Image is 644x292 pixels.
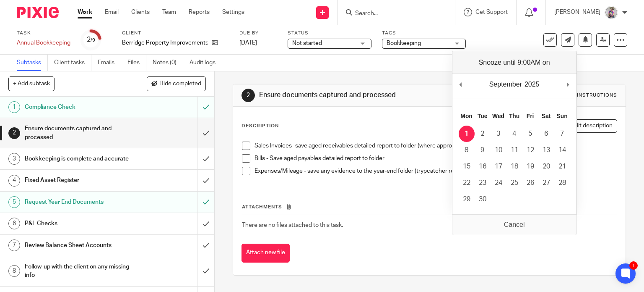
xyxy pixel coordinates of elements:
button: 8 [459,142,475,158]
button: 6 [538,126,554,142]
button: 20 [538,158,554,175]
label: Tags [382,30,466,37]
div: 2025 [523,78,541,91]
input: Search [354,10,430,18]
p: [PERSON_NAME] [554,8,600,16]
button: 29 [459,191,475,208]
div: 1 [629,261,638,270]
button: 27 [538,175,554,191]
p: Expenses/Mileage - save any evidence to the year-end folder (trypcatcher report, excel, email etc) [254,167,617,175]
button: 3 [491,126,506,142]
div: 4 [8,175,20,187]
abbr: Tuesday [478,113,488,119]
button: 1 [459,126,475,142]
div: 1 [8,101,20,113]
button: 26 [522,175,538,191]
p: Sales Invoices -save aged receivables detailed report to folder (where appropriate) [254,142,617,150]
button: 21 [554,158,570,175]
a: Audit logs [190,55,222,71]
span: Bookkeeping [387,40,421,46]
button: Previous Month [457,78,465,91]
button: + Add subtask [8,76,55,91]
a: Files [127,55,146,71]
div: 2 [87,35,95,45]
abbr: Monday [460,113,472,119]
a: Subtasks [17,55,48,71]
button: 2 [475,126,491,142]
button: 30 [475,191,491,208]
button: Next Month [564,78,572,91]
a: Work [78,8,92,16]
p: Bills - Save aged payables detailed report to folder [254,154,617,163]
button: 15 [459,158,475,175]
span: Hide completed [159,81,201,87]
button: 13 [538,142,554,158]
button: 24 [491,175,506,191]
button: 23 [475,175,491,191]
abbr: Wednesday [492,113,504,119]
a: Notes (0) [153,55,183,71]
div: Instructions [577,92,617,99]
h1: Compliance Check [25,101,134,113]
button: 17 [491,158,506,175]
button: 5 [522,126,538,142]
label: Client [122,30,229,37]
h1: Review Balance Sheet Accounts [25,239,134,252]
button: 19 [522,158,538,175]
label: Status [288,30,371,37]
p: Berridge Property Improvements Ltd [122,39,208,47]
button: Edit description [558,119,617,133]
a: Reports [189,8,210,16]
a: Client tasks [54,55,91,71]
small: /9 [91,38,95,42]
h1: Bookkeeping is complete and accurate [25,153,134,165]
h1: Ensure documents captured and processed [259,91,447,100]
span: There are no files attached to this task. [242,222,343,228]
div: 2 [8,127,20,139]
abbr: Saturday [542,113,551,119]
a: Email [105,8,119,16]
abbr: Thursday [509,113,519,119]
button: 7 [554,126,570,142]
button: 11 [506,142,522,158]
h1: Fixed Asset Register [25,174,134,187]
div: 5 [8,196,20,208]
div: 6 [8,218,20,229]
div: September [488,78,523,91]
button: 28 [554,175,570,191]
span: Not started [292,40,322,46]
button: 25 [506,175,522,191]
button: 9 [475,142,491,158]
a: Emails [98,55,121,71]
button: 4 [506,126,522,142]
div: 7 [8,239,20,251]
div: Annual Bookkeeping [17,39,70,47]
p: Description [241,123,279,129]
span: Attachments [242,205,282,209]
label: Due by [239,30,277,37]
h1: Follow-up with the client on any missing info [25,260,134,282]
button: 18 [506,158,522,175]
span: [DATE] [239,40,257,46]
button: 10 [491,142,506,158]
a: Team [162,8,176,16]
button: Attach new file [241,244,290,263]
label: Task [17,30,70,37]
div: 8 [8,265,20,277]
button: 14 [554,142,570,158]
h1: Ensure documents captured and processed [25,122,134,144]
button: 16 [475,158,491,175]
button: 22 [459,175,475,191]
img: Pixie [17,7,59,18]
a: Clients [131,8,150,16]
h1: P&L Checks [25,217,134,230]
h1: Request Year End Documents [25,196,134,208]
a: Settings [222,8,244,16]
div: 2 [241,89,255,102]
abbr: Sunday [557,113,568,119]
span: Get Support [475,9,508,15]
abbr: Friday [527,113,534,119]
img: DBTieDye.jpg [605,6,618,19]
button: 12 [522,142,538,158]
